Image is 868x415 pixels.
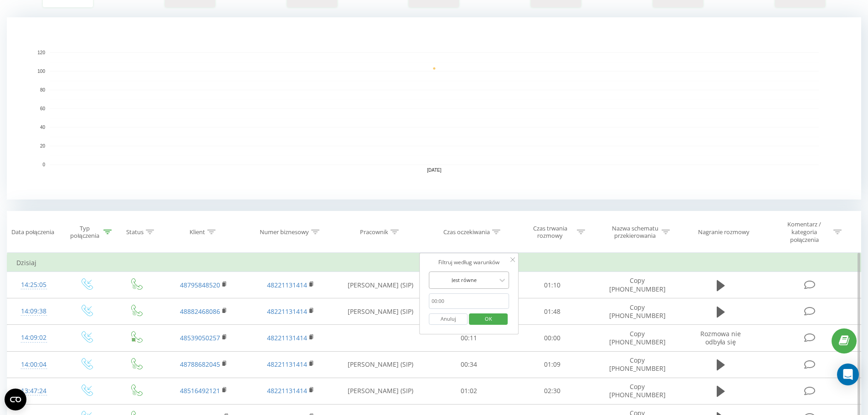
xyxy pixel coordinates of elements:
text: 40 [40,125,46,130]
td: 00:34 [427,351,511,378]
div: Klient [190,228,205,236]
div: 14:09:02 [16,329,51,347]
td: Copy [PHONE_NUMBER] [594,351,680,378]
div: Data połączenia [11,228,54,236]
div: Numer biznesowy [260,228,309,236]
td: Copy [PHONE_NUMBER] [594,378,680,404]
text: [DATE] [427,168,442,173]
a: 48516492121 [180,386,220,395]
text: 120 [37,50,45,55]
a: 48539050257 [180,333,220,342]
td: 00:11 [427,325,511,351]
a: 48221131414 [267,360,307,369]
button: OK [469,313,508,325]
td: 01:02 [427,378,511,404]
td: [PERSON_NAME] (SIP) [334,378,427,404]
a: 48221131414 [267,386,307,395]
td: 00:00 [511,325,594,351]
td: [PERSON_NAME] (SIP) [334,351,427,378]
td: [PERSON_NAME] (SIP) [334,298,427,325]
td: Copy [PHONE_NUMBER] [594,298,680,325]
a: 48221131414 [267,307,307,316]
div: Czas oczekiwania [443,228,490,236]
td: Copy [PHONE_NUMBER] [594,272,680,298]
div: 14:09:38 [16,302,51,320]
div: Filtruj według warunków [429,258,509,267]
text: 80 [40,87,46,92]
span: Rozmowa nie odbyła się [700,329,741,346]
td: 01:09 [511,351,594,378]
svg: A chart. [7,17,861,200]
div: Czas trwania rozmowy [526,225,575,240]
button: Open CMP widget [5,389,26,410]
text: 0 [42,162,45,167]
td: [PERSON_NAME] (SIP) [334,272,427,298]
td: 01:10 [511,272,594,298]
td: Copy [PHONE_NUMBER] [594,325,680,351]
button: Anuluj [429,313,467,325]
div: 14:25:05 [16,276,51,294]
text: 100 [37,69,45,74]
input: 00:00 [429,293,509,309]
a: 48221131414 [267,333,307,342]
div: Status [126,228,144,236]
div: Nazwa schematu przekierowania [611,225,659,240]
a: 48788682045 [180,360,220,369]
text: 20 [40,143,46,149]
td: 02:30 [511,378,594,404]
div: 14:00:04 [16,356,51,374]
div: Nagranie rozmowy [698,228,750,236]
div: Typ połączenia [68,225,101,240]
div: Komentarz / kategoria połączenia [778,220,831,244]
div: Pracownik [360,228,388,236]
a: 48882468086 [180,307,220,316]
a: 48795848520 [180,281,220,289]
span: OK [476,312,501,326]
td: 01:48 [511,298,594,325]
a: 48221131414 [267,281,307,289]
text: 60 [40,106,46,111]
div: Open Intercom Messenger [837,364,859,385]
td: Dzisiaj [7,254,861,272]
div: 13:47:24 [16,382,51,400]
